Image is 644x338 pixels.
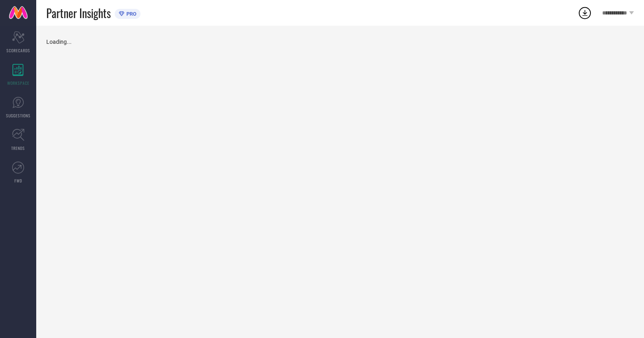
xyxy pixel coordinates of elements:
[124,11,136,17] span: PRO
[6,113,31,119] span: SUGGESTIONS
[6,47,30,53] span: SCORECARDS
[7,80,29,86] span: WORKSPACE
[14,178,22,184] span: FWD
[46,5,111,21] span: Partner Insights
[578,6,592,20] div: Open download list
[11,145,25,151] span: TRENDS
[46,39,72,45] span: Loading...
